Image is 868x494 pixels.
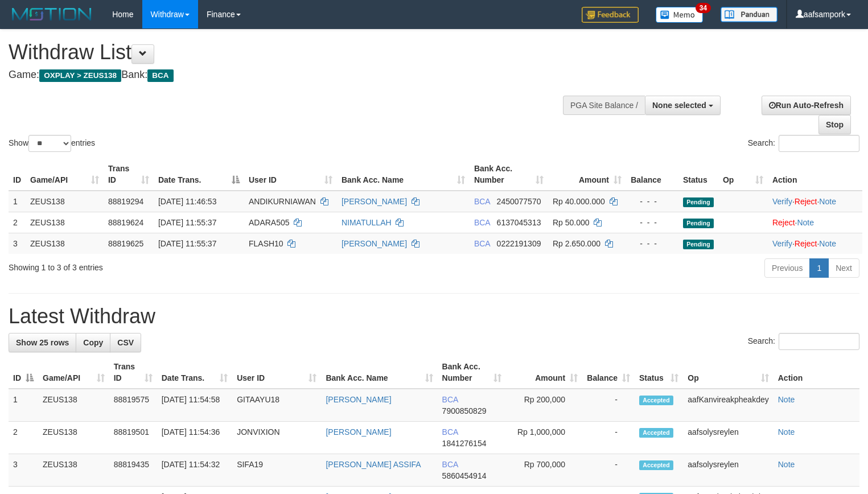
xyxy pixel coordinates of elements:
span: Copy 0222191309 to clipboard [497,239,541,248]
a: Previous [764,258,810,278]
td: - [582,422,635,454]
th: User ID: activate to sort column ascending [244,158,337,191]
td: - [582,389,635,422]
span: Copy 2450077570 to clipboard [497,197,541,206]
a: 1 [809,258,829,278]
span: Accepted [639,460,673,470]
a: Note [819,239,836,248]
a: Note [797,218,814,227]
td: [DATE] 11:54:36 [157,422,232,454]
span: Rp 2.650.000 [553,239,600,248]
td: 3 [9,454,38,487]
span: 88819625 [108,239,143,248]
a: Verify [772,239,792,248]
a: Run Auto-Refresh [762,96,851,115]
a: Note [778,427,795,437]
a: Stop [818,115,851,134]
a: Verify [772,197,792,206]
td: · · [768,191,862,212]
th: Trans ID: activate to sort column ascending [104,158,154,191]
img: MOTION_logo.png [9,6,95,23]
td: ZEUS138 [38,454,109,487]
img: panduan.png [721,7,778,22]
select: Showentries [28,135,71,152]
a: [PERSON_NAME] [326,395,391,404]
th: ID: activate to sort column descending [9,356,38,389]
td: [DATE] 11:54:58 [157,389,232,422]
span: Rp 40.000.000 [553,197,605,206]
td: ZEUS138 [38,422,109,454]
th: Date Trans.: activate to sort column descending [154,158,244,191]
span: [DATE] 11:55:37 [158,218,216,227]
span: BCA [442,427,458,437]
td: ZEUS138 [26,191,104,212]
td: GITAAYU18 [232,389,321,422]
span: BCA [474,239,490,248]
span: Pending [683,240,714,249]
h1: Withdraw List [9,41,567,64]
span: Copy 7900850829 to clipboard [442,406,487,415]
th: Amount: activate to sort column ascending [548,158,626,191]
td: SIFA19 [232,454,321,487]
th: Balance [626,158,678,191]
th: Action [768,158,862,191]
input: Search: [779,135,859,152]
th: Bank Acc. Name: activate to sort column ascending [321,356,437,389]
a: [PERSON_NAME] [342,239,407,248]
span: Accepted [639,396,673,405]
label: Show entries [9,135,95,152]
td: 88819575 [109,389,157,422]
td: ZEUS138 [38,389,109,422]
th: Balance: activate to sort column ascending [582,356,635,389]
label: Search: [748,135,859,152]
th: Status: activate to sort column ascending [635,356,683,389]
a: Reject [795,239,817,248]
th: Bank Acc. Number: activate to sort column ascending [438,356,507,389]
span: BCA [442,395,458,404]
td: Rp 1,000,000 [506,422,582,454]
th: Game/API: activate to sort column ascending [26,158,104,191]
th: Trans ID: activate to sort column ascending [109,356,157,389]
span: BCA [442,460,458,469]
td: 3 [9,233,26,254]
th: Amount: activate to sort column ascending [506,356,582,389]
label: Search: [748,333,859,350]
span: Copy 6137045313 to clipboard [497,218,541,227]
span: [DATE] 11:46:53 [158,197,216,206]
span: Copy 5860454914 to clipboard [442,471,487,480]
td: aafsolysreylen [683,422,773,454]
span: BCA [474,197,490,206]
a: Copy [76,333,110,352]
span: Copy [83,338,103,347]
div: - - - [631,217,674,228]
span: ANDIKURNIAWAN [249,197,316,206]
span: ADARA505 [249,218,290,227]
a: Note [819,197,836,206]
td: 88819501 [109,422,157,454]
span: OXPLAY > ZEUS138 [39,69,121,82]
div: - - - [631,196,674,207]
td: · · [768,233,862,254]
a: Note [778,395,795,404]
span: Copy 1841276154 to clipboard [442,439,487,448]
td: ZEUS138 [26,212,104,233]
span: FLASH10 [249,239,283,248]
th: ID [9,158,26,191]
th: Date Trans.: activate to sort column ascending [157,356,232,389]
td: 2 [9,212,26,233]
a: Reject [795,197,817,206]
span: Pending [683,197,714,207]
img: Feedback.jpg [582,7,639,23]
td: 88819435 [109,454,157,487]
td: - [582,454,635,487]
span: BCA [147,69,173,82]
th: Op: activate to sort column ascending [683,356,773,389]
th: Game/API: activate to sort column ascending [38,356,109,389]
td: [DATE] 11:54:32 [157,454,232,487]
th: Op: activate to sort column ascending [718,158,768,191]
div: PGA Site Balance / [563,96,645,115]
th: Bank Acc. Name: activate to sort column ascending [337,158,470,191]
a: [PERSON_NAME] [342,197,407,206]
a: [PERSON_NAME] [326,427,391,437]
img: Button%20Memo.svg [656,7,704,23]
